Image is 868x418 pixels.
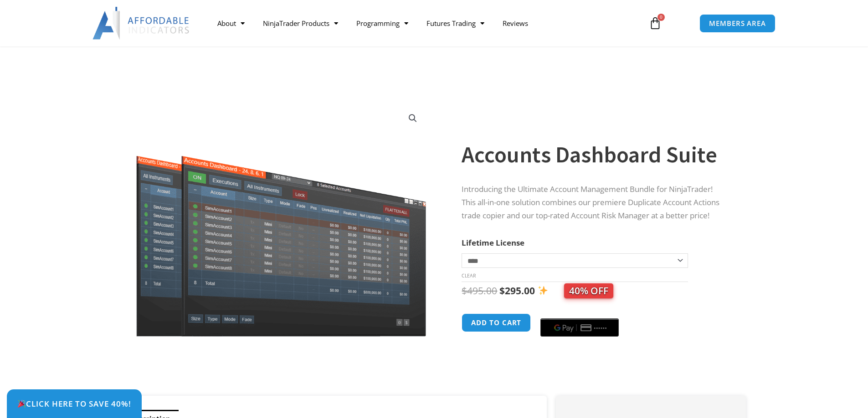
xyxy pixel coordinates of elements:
img: LogoAI | Affordable Indicators – NinjaTrader [92,7,190,40]
bdi: 495.00 [462,284,497,297]
span: MEMBERS AREA [709,20,766,27]
button: Add to cart [462,313,531,332]
text: •••••• [595,325,608,331]
img: ✨ [538,286,548,295]
span: 40% OFF [564,283,613,298]
h1: Accounts Dashboard Suite [462,139,728,171]
img: Screenshot 2024-08-26 155710eeeee [135,103,428,337]
button: Buy with GPay [540,318,619,337]
span: Click Here to save 40%! [17,400,131,408]
label: Lifetime License [462,237,524,248]
a: NinjaTrader Products [254,13,347,34]
iframe: Secure payment input frame [539,312,621,313]
a: 0 [635,10,675,36]
p: Introducing the Ultimate Account Management Bundle for NinjaTrader! This all-in-one solution comb... [462,183,728,222]
span: $ [499,284,505,297]
a: 🎉Click Here to save 40%! [7,389,142,418]
span: $ [462,284,467,297]
a: About [208,13,254,34]
bdi: 295.00 [499,284,535,297]
nav: Menu [208,13,638,34]
a: Futures Trading [417,13,493,34]
a: MEMBERS AREA [699,14,776,33]
img: 🎉 [18,400,26,408]
a: View full-screen image gallery [405,110,421,126]
span: 0 [657,14,665,21]
a: Programming [347,13,417,34]
a: Clear options [462,272,476,279]
a: Reviews [493,13,537,34]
